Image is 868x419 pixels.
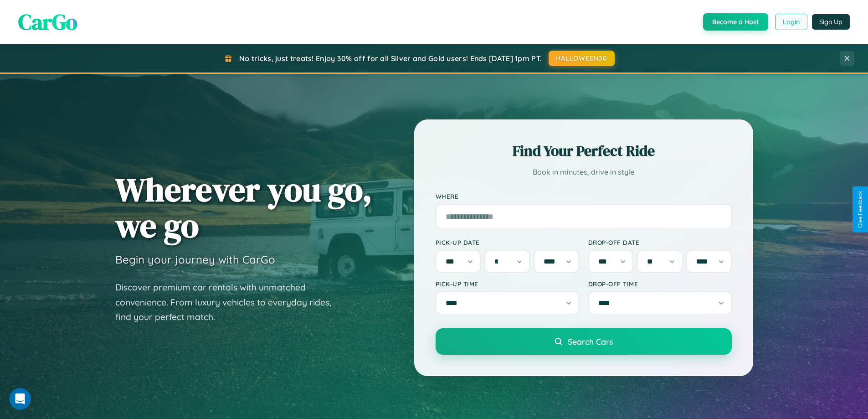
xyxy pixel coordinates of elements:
[436,192,732,200] label: Where
[703,13,768,31] button: Become a Host
[436,280,579,288] label: Pick-up Time
[857,191,863,228] div: Give Feedback
[115,280,343,325] p: Discover premium car rentals with unmatched convenience. From luxury vehicles to everyday rides, ...
[568,336,613,347] span: Search Cars
[115,253,275,266] h3: Begin your journey with CarGo
[588,280,732,288] label: Drop-off Time
[436,166,732,179] p: Book in minutes, drive in style
[239,54,542,63] span: No tricks, just treats! Enjoy 30% off for all Silver and Gold users! Ends [DATE] 1pm PT.
[9,388,31,410] iframe: Intercom live chat
[812,14,850,30] button: Sign Up
[436,328,732,355] button: Search Cars
[436,238,579,246] label: Pick-up Date
[18,7,77,37] span: CarGo
[775,14,807,30] button: Login
[588,238,732,246] label: Drop-off Date
[436,141,732,161] h2: Find Your Perfect Ride
[115,171,372,243] h1: Wherever you go, we go
[549,51,615,66] button: HALLOWEEN30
